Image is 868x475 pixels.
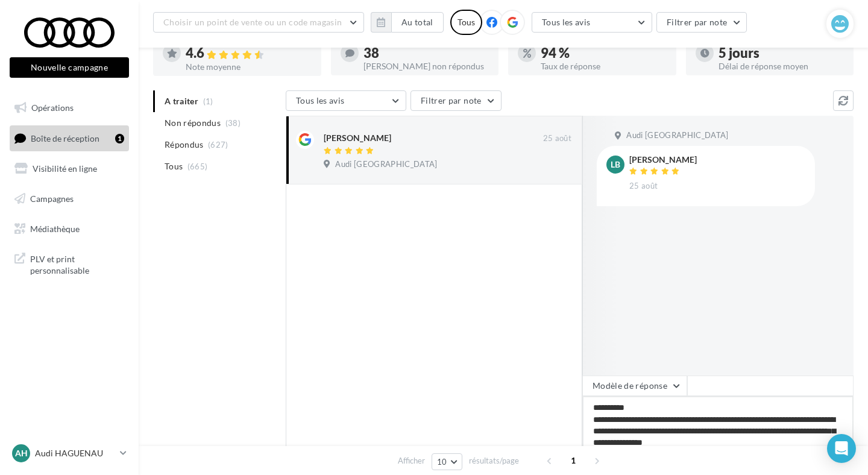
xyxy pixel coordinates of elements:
span: résultats/page [469,455,519,467]
span: Visibilité en ligne [33,163,97,174]
span: Tous les avis [296,95,345,105]
div: 94 % [541,46,667,60]
span: 1 [564,451,583,470]
span: 25 août [629,181,658,192]
button: Choisir un point de vente ou un code magasin [153,12,364,33]
button: 10 [432,453,462,470]
button: Tous les avis [532,12,652,33]
button: Au total [371,12,444,33]
a: Campagnes [7,186,131,212]
span: (627) [208,140,228,149]
a: Médiathèque [7,216,131,242]
span: lb [611,159,620,171]
span: Audi [GEOGRAPHIC_DATA] [626,130,728,141]
span: PLV et print personnalisable [30,251,124,277]
div: [PERSON_NAME] [324,132,391,144]
button: Modèle de réponse [582,376,687,396]
button: Tous les avis [286,90,406,111]
a: Boîte de réception1 [7,125,131,151]
span: (665) [187,162,208,171]
div: [PERSON_NAME] [629,156,697,164]
span: Audi [GEOGRAPHIC_DATA] [335,159,437,170]
a: PLV et print personnalisable [7,246,131,282]
span: Campagnes [30,193,74,204]
div: 38 [363,46,489,60]
span: Médiathèque [30,223,80,233]
span: Afficher [398,455,425,467]
span: 10 [437,457,447,467]
div: 5 jours [719,46,844,60]
a: AH Audi HAGUENAU [10,442,129,465]
span: (38) [225,118,241,128]
div: Taux de réponse [541,62,667,71]
span: 25 août [543,133,571,144]
div: 1 [115,134,124,143]
div: Open Intercom Messenger [827,434,856,463]
div: 4.6 [186,46,312,60]
span: Opérations [31,102,74,113]
button: Filtrer par note [410,90,502,111]
div: Délai de réponse moyen [719,62,844,71]
p: Audi HAGUENAU [35,447,115,459]
span: Boîte de réception [31,133,99,143]
span: Tous les avis [542,17,591,27]
span: Répondus [165,139,204,151]
div: Note moyenne [186,63,312,71]
span: Choisir un point de vente ou un code magasin [163,17,342,27]
div: Tous [450,10,482,35]
button: Au total [391,12,444,33]
a: Opérations [7,95,131,121]
div: [PERSON_NAME] non répondus [363,62,489,71]
span: Tous [165,160,183,172]
span: Non répondus [165,117,221,129]
button: Filtrer par note [656,12,747,33]
a: Visibilité en ligne [7,156,131,181]
button: Nouvelle campagne [10,57,129,78]
span: AH [15,447,28,459]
